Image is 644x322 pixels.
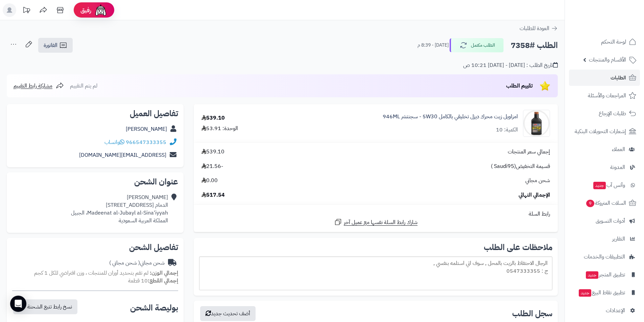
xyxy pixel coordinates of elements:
[27,303,72,311] span: نسخ رابط تتبع الشحنة
[569,70,640,86] a: الطلبات
[525,177,550,184] span: شحن مجاني
[575,127,626,136] span: إشعارات التحويلات البنكية
[80,6,91,14] span: رفيق
[94,3,108,17] img: ai-face.png
[586,271,598,279] span: جديد
[199,243,552,251] h2: ملاحظات على الطلب
[569,34,640,50] a: لوحة التحكم
[12,243,178,251] h2: تفاصيل الشحن
[201,125,238,132] div: الوحدة: 53.91
[450,38,504,52] button: الطلب مكتمل
[196,210,555,218] div: رابط السلة
[109,259,165,267] div: شحن مجاني
[71,194,168,224] div: [PERSON_NAME] الدمام [STREET_ADDRESS] Madeenat al-Jubayl al-Sina'iyyah، الجبيل المملكة العربية ال...
[569,159,640,175] a: المدونة
[463,61,558,69] div: تاريخ الطلب : [DATE] - [DATE] 10:21 ص
[508,148,550,156] span: إجمالي سعر المنتجات
[598,17,638,31] img: logo-2.png
[148,277,178,285] strong: إجمالي القطع:
[150,269,178,277] strong: إجمالي الوزن:
[569,267,640,283] a: تطبيق المتجرجديد
[13,299,77,314] button: نسخ رابط تتبع الشحنة
[201,177,218,184] span: 0.00
[578,288,625,297] span: تطبيق نقاط البيع
[344,219,418,226] span: شارك رابط السلة نفسها مع عميل آخر
[126,125,167,133] a: [PERSON_NAME]
[569,88,640,104] a: المراجعات والأسئلة
[523,110,550,137] img: 1753775795-dhdqt-ea-90x90.jpg
[18,3,35,19] a: تحديثات المنصة
[610,163,625,172] span: المدونة
[593,182,606,189] span: جديد
[569,231,640,247] a: التقارير
[201,148,224,156] span: 539.10
[334,218,418,226] a: شارك رابط السلة نفسها مع عميل آخر
[589,55,626,65] span: الأقسام والمنتجات
[70,82,97,90] span: لم يتم التقييم
[44,41,57,49] span: الفاتورة
[104,138,124,146] a: واتساب
[585,270,625,279] span: تطبيق المتجر
[584,252,625,262] span: التطبيقات والخدمات
[506,82,533,90] span: تقييم الطلب
[126,138,166,146] a: 966547333355
[12,109,178,118] h2: تفاصيل العميل
[579,289,591,297] span: جديد
[593,180,625,190] span: وآتس آب
[611,73,626,82] span: الطلبات
[496,126,518,134] div: الكمية: 10
[569,141,640,157] a: العملاء
[520,24,558,32] a: العودة للطلبات
[383,113,518,121] a: امزاويل زيت محرك ديزل تخليقي بالكامل 5W30 - سجنتشر 946ML
[569,302,640,319] a: الإعدادات
[596,216,625,226] span: أدوات التسويق
[519,191,550,199] span: الإجمالي النهائي
[511,39,558,52] h2: الطلب #7358
[612,145,625,154] span: العملاء
[130,304,178,312] h2: بوليصة الشحن
[491,163,550,170] span: قسيمة التخفيض(Saudi95 )
[601,37,626,47] span: لوحة التحكم
[512,309,552,318] h3: سجل الطلب
[12,178,178,186] h2: عنوان الشحن
[586,200,594,207] span: 9
[569,195,640,211] a: السلات المتروكة9
[38,38,73,53] a: الفاتورة
[569,105,640,122] a: طلبات الإرجاع
[34,269,148,277] span: لم تقم بتحديد أوزان للمنتجات ، وزن افتراضي للكل 1 كجم
[569,249,640,265] a: التطبيقات والخدمات
[14,82,52,90] span: مشاركة رابط التقييم
[569,213,640,229] a: أدوات التسويق
[201,114,225,122] div: 539.10
[200,306,256,321] button: أضف تحديث جديد
[569,284,640,301] a: تطبيق نقاط البيعجديد
[201,163,223,170] span: -21.56
[201,191,225,199] span: 517.54
[599,109,626,118] span: طلبات الإرجاع
[612,234,625,244] span: التقارير
[520,24,549,32] span: العودة للطلبات
[109,259,140,267] span: ( شحن مجاني )
[586,198,626,208] span: السلات المتروكة
[79,151,166,159] a: [EMAIL_ADDRESS][DOMAIN_NAME]
[606,306,625,315] span: الإعدادات
[569,177,640,193] a: وآتس آبجديد
[14,82,64,90] a: مشاركة رابط التقييم
[588,91,626,100] span: المراجعات والأسئلة
[10,296,26,312] div: Open Intercom Messenger
[418,42,449,49] small: [DATE] - 8:39 م
[128,277,178,285] small: 10 قطعة
[569,123,640,140] a: إشعارات التحويلات البنكية
[199,256,552,290] div: الرجال الاحتفاظ بالزيت بالمحل , سوف اتي استلمه بنفسي , ج : 0547333355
